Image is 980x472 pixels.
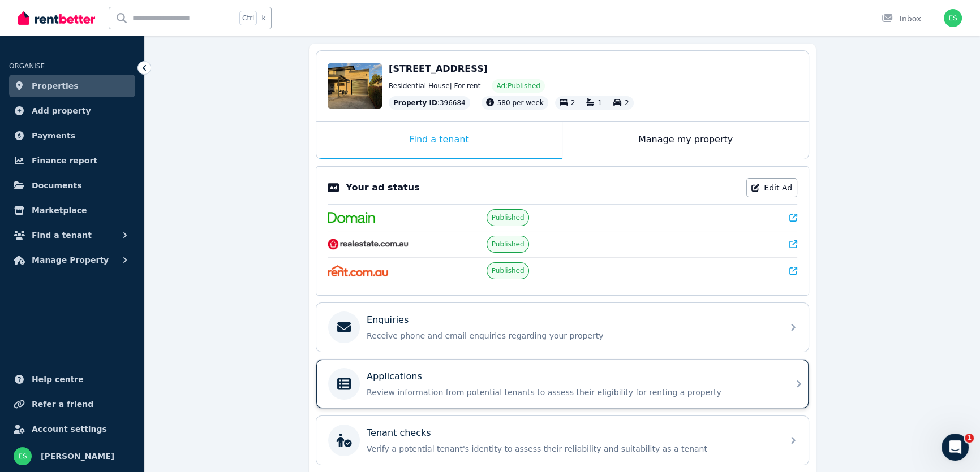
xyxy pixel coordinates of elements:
a: Finance report [9,149,135,172]
span: 1 [965,434,974,443]
p: Receive phone and email enquiries regarding your property [367,330,776,341]
span: Add property [32,104,91,118]
span: 2 [625,99,629,107]
span: [STREET_ADDRESS] [389,63,488,74]
a: ApplicationsReview information from potential tenants to assess their eligibility for renting a p... [316,360,809,408]
span: Payments [32,129,75,142]
a: Help centre [9,368,135,391]
span: Refer a friend [32,397,93,411]
div: Manage my property [562,122,809,159]
span: Documents [32,179,82,192]
span: 2 [571,99,575,107]
p: Your ad status [346,181,419,194]
span: ORGANISE [9,62,45,70]
a: EnquiriesReceive phone and email enquiries regarding your property [316,303,809,352]
a: Edit Ad [746,178,797,197]
p: Verify a potential tenant's identity to assess their reliability and suitability as a tenant [367,443,776,454]
img: Domain.com.au [328,212,375,223]
div: Inbox [882,13,921,24]
div: Find a tenant [316,122,562,159]
a: Account settings [9,418,135,440]
p: Review information from potential tenants to assess their eligibility for renting a property [367,387,776,398]
span: Finance report [32,154,97,167]
button: Find a tenant [9,224,135,246]
span: Help centre [32,373,84,386]
img: RealEstate.com.au [328,239,409,250]
a: Refer a friend [9,393,135,415]
a: Add property [9,99,135,122]
p: Tenant checks [367,426,431,440]
img: RentBetter [18,10,95,27]
span: Residential House | For rent [389,81,480,90]
span: Account settings [32,422,107,436]
a: Tenant checksVerify a potential tenant's identity to assess their reliability and suitability as ... [316,416,809,465]
span: Ad: Published [496,81,540,90]
div: : 396684 [389,96,470,110]
span: Properties [32,79,79,93]
a: Payments [9,124,135,147]
span: Published [492,240,525,249]
button: Manage Property [9,249,135,271]
span: Property ID [393,98,437,107]
p: Applications [367,370,422,383]
span: 580 per week [497,99,544,107]
img: Elaine Sheeley [14,447,32,465]
span: Published [492,266,525,275]
a: Marketplace [9,199,135,222]
a: Documents [9,174,135,197]
span: Ctrl [239,11,257,25]
span: [PERSON_NAME] [41,449,114,463]
span: Manage Property [32,253,109,267]
span: 1 [598,99,602,107]
span: Find a tenant [32,228,92,242]
span: k [261,14,265,23]
span: Marketplace [32,203,87,217]
a: Properties [9,75,135,97]
img: Elaine Sheeley [944,9,962,27]
img: Rent.com.au [328,265,388,276]
p: Enquiries [367,313,409,327]
span: Published [492,213,525,222]
iframe: Intercom live chat [942,434,969,461]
